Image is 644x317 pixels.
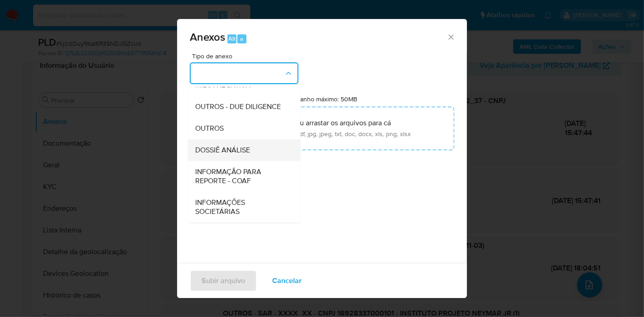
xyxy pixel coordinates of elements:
span: OUTROS - DUE DILIGENCE [195,102,281,111]
span: INFORMAÇÕES SOCIETÁRIAS [195,198,288,216]
span: OUTROS [195,124,224,133]
button: Cancelar [260,270,313,292]
span: Anexos [190,29,225,45]
span: Cancelar [272,271,302,291]
span: DOSSIÊ ANÁLISE [195,146,250,155]
span: MIDIA NEGATIVA [195,80,250,90]
span: Alt [228,34,235,43]
span: INFORMAÇÃO PARA REPORTE - COAF [195,167,288,185]
button: Fechar [447,33,455,41]
label: Tamanho máximo: 50MB [289,95,358,103]
span: Tipo de anexo [192,53,301,59]
span: a [240,34,243,43]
